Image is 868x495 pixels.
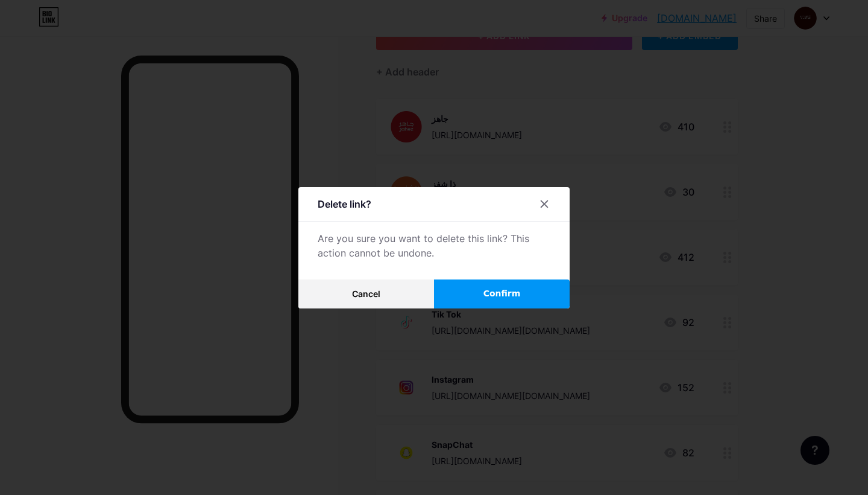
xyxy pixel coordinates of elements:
[298,279,434,308] button: Cancel
[483,287,521,300] span: Confirm
[318,197,371,211] div: Delete link?
[434,279,570,308] button: Confirm
[352,289,380,299] span: Cancel
[318,231,550,260] div: Are you sure you want to delete this link? This action cannot be undone.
